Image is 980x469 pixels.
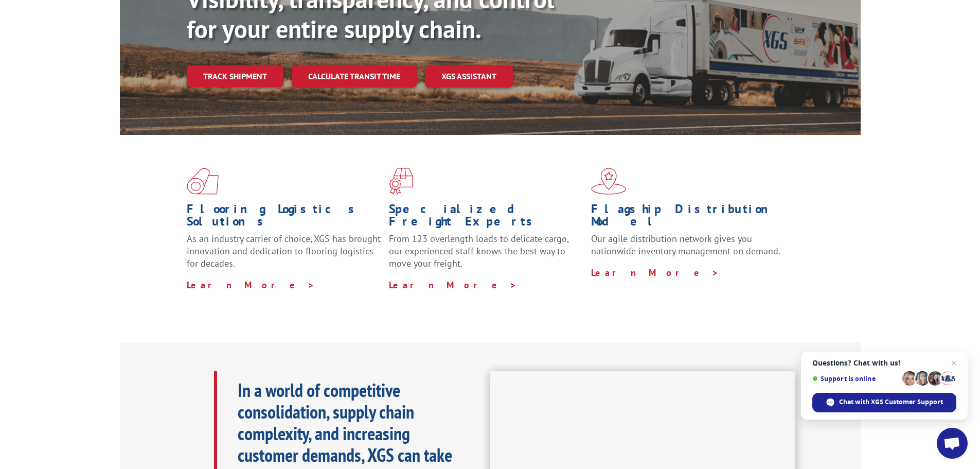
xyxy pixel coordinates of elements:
a: Learn More > [591,267,719,279]
span: Our agile distribution network gives you nationwide inventory management on demand. [591,233,780,257]
span: As an industry carrier of choice, XGS has brought innovation and dedication to flooring logistics... [187,233,381,269]
h1: Flooring Logistics Solutions [187,203,381,233]
a: Learn More > [389,279,517,291]
a: Track shipment [187,65,283,87]
a: Calculate transit time [292,65,417,88]
img: xgs-icon-total-supply-chain-intelligence-red [187,168,219,195]
h1: Specialized Freight Experts [389,203,583,233]
a: Learn More > [187,279,315,291]
img: xgs-icon-flagship-distribution-model-red [591,168,627,195]
span: Questions? Chat with us! [812,359,956,367]
a: XGS ASSISTANT [425,65,513,88]
a: Open chat [937,428,968,459]
p: From 123 overlength loads to delicate cargo, our experienced staff knows the best way to move you... [389,233,583,279]
h1: Flagship Distribution Model [591,203,786,233]
span: Chat with XGS Customer Support [839,397,943,407]
span: Chat with XGS Customer Support [812,393,956,412]
span: Support is online [812,375,899,383]
img: xgs-icon-focused-on-flooring-red [389,168,413,195]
